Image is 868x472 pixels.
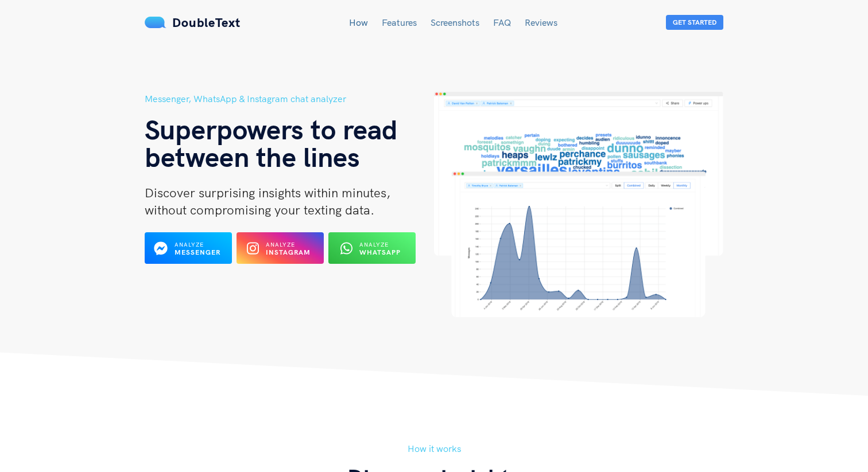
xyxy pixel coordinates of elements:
[145,112,398,146] span: Superpowers to read
[145,442,723,456] h5: How it works
[175,241,204,248] span: Analyze
[145,247,232,258] a: Analyze Messenger
[666,15,723,30] button: Get Started
[328,247,416,258] a: Analyze WhatsApp
[145,232,232,264] button: Analyze Messenger
[266,248,311,256] b: Instagram
[145,139,360,174] span: between the lines
[382,17,417,28] a: Features
[175,248,220,256] b: Messenger
[493,17,511,28] a: FAQ
[237,247,324,258] a: Analyze Instagram
[145,92,434,106] h5: Messenger, WhatsApp & Instagram chat analyzer
[145,202,374,218] span: without compromising your texting data.
[525,17,557,28] a: Reviews
[359,241,389,248] span: Analyze
[328,232,416,264] button: Analyze WhatsApp
[266,241,295,248] span: Analyze
[145,14,241,30] a: DoubleText
[145,185,390,201] span: Discover surprising insights within minutes,
[237,232,324,264] button: Analyze Instagram
[145,17,166,28] img: mS3x8y1f88AAAAABJRU5ErkJggg==
[172,14,241,30] span: DoubleText
[349,17,368,28] a: How
[359,248,401,256] b: WhatsApp
[434,92,723,317] img: hero
[431,17,479,28] a: Screenshots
